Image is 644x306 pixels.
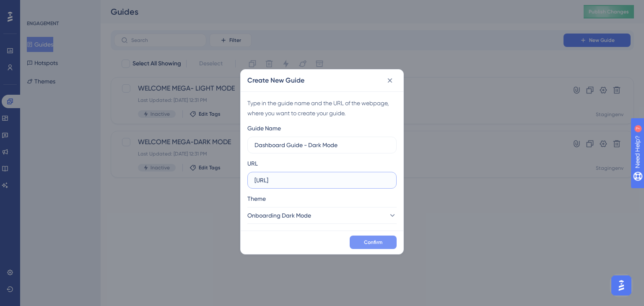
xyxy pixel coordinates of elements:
span: Confirm [364,239,382,246]
div: URL [247,158,258,169]
h2: Create New Guide [247,75,304,86]
input: https://www.example.com [254,176,390,185]
input: How to Create [254,140,390,150]
div: Type in the guide name and the URL of the webpage, where you want to create your guide. [247,98,397,118]
span: Need Help? [20,2,52,12]
div: Guide Name [247,123,281,133]
div: 7 [58,4,61,11]
span: Theme [247,194,266,204]
span: Onboarding Dark Mode [247,210,311,220]
iframe: UserGuiding AI Assistant Launcher [609,273,634,298]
